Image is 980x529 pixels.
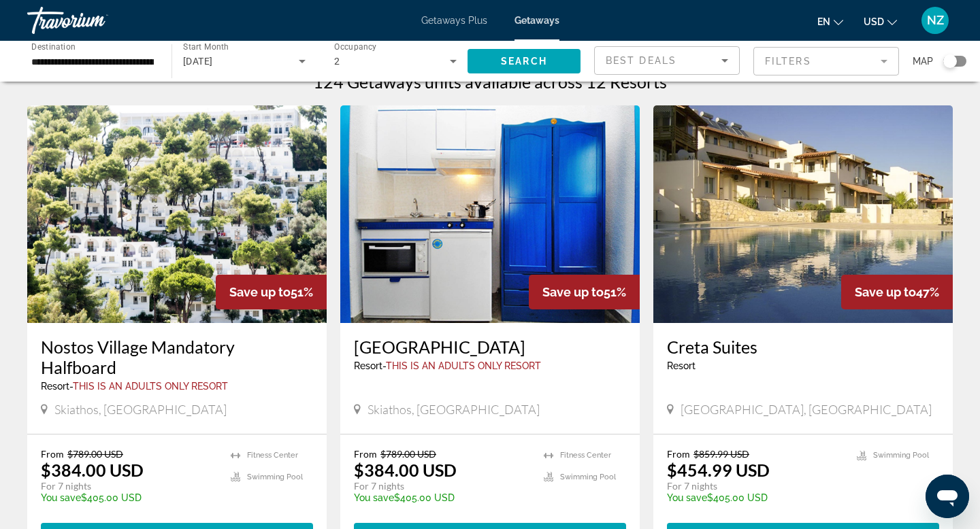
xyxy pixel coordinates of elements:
[681,402,932,417] span: [GEOGRAPHIC_DATA], [GEOGRAPHIC_DATA]
[380,448,436,460] span: $789.00 USD
[41,492,217,503] p: $405.00 USD
[354,492,394,503] span: You save
[667,448,690,460] span: From
[31,41,76,51] span: Destination
[864,12,897,31] button: Change currency
[247,473,303,481] span: Swimming Pool
[229,285,291,299] span: Save up to
[354,480,530,492] p: For 7 nights
[183,42,229,52] span: Start Month
[667,337,939,357] a: Creta Suites
[606,52,728,69] mat-select: Sort by
[468,49,581,73] button: Search
[753,46,899,76] button: Filter
[247,451,298,460] span: Fitness Center
[667,492,707,503] span: You save
[926,475,969,518] iframe: Кнопка для запуску вікна повідомлень
[501,56,547,67] span: Search
[817,16,830,27] span: en
[855,285,916,299] span: Save up to
[73,381,228,392] span: This is an adults only resort
[67,448,123,460] span: $789.00 USD
[873,451,929,460] span: Swimming Pool
[334,42,377,52] span: Occupancy
[69,381,73,392] span: -
[693,448,749,460] span: $859.99 USD
[334,56,340,67] span: 2
[183,56,213,67] span: [DATE]
[560,473,616,481] span: Swimming Pool
[354,360,382,371] span: Resort
[354,460,457,480] p: $384.00 USD
[917,6,953,35] button: User Menu
[41,480,217,492] p: For 7 nights
[421,15,487,26] a: Getaways Plus
[41,460,144,480] p: $384.00 USD
[927,14,944,27] span: NZ
[653,105,953,323] img: 6845E01X.jpg
[41,448,64,460] span: From
[386,360,541,371] span: This is an adults only resort
[313,71,667,92] h1: 124 Getaways units available across 12 Resorts
[841,275,953,309] div: 47%
[667,480,843,492] p: For 7 nights
[340,105,640,323] img: 2822I01X.jpg
[529,275,640,309] div: 51%
[542,285,604,299] span: Save up to
[864,16,884,27] span: USD
[354,337,626,357] a: [GEOGRAPHIC_DATA]
[913,52,933,71] span: Map
[667,460,770,480] p: $454.99 USD
[354,492,530,503] p: $405.00 USD
[817,12,843,31] button: Change language
[354,448,377,460] span: From
[606,55,676,66] span: Best Deals
[216,275,327,309] div: 51%
[41,337,313,377] a: Nostos Village Mandatory Halfboard
[382,360,386,371] span: -
[54,402,227,417] span: Skiathos, [GEOGRAPHIC_DATA]
[514,15,559,26] a: Getaways
[41,492,81,503] span: You save
[367,402,540,417] span: Skiathos, [GEOGRAPHIC_DATA]
[41,381,69,392] span: Resort
[560,451,611,460] span: Fitness Center
[667,492,843,503] p: $405.00 USD
[667,360,696,371] span: Resort
[27,105,327,323] img: 2822E01X.jpg
[27,3,163,38] a: Travorium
